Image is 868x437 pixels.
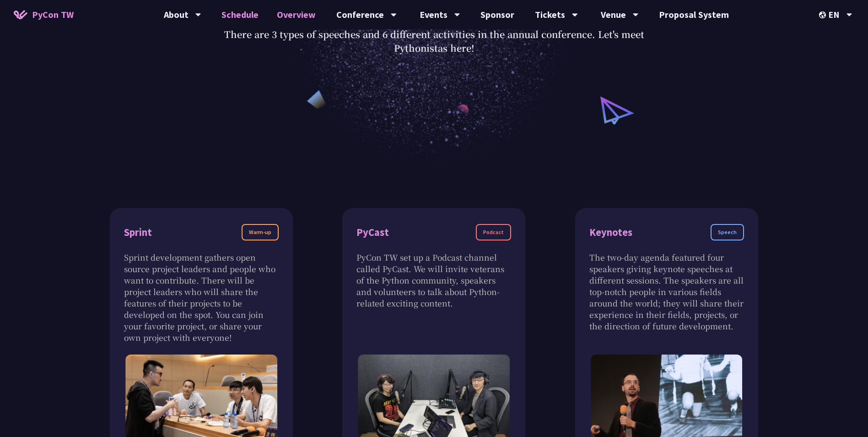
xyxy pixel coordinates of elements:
[124,224,152,240] div: Sprint
[32,8,74,22] span: PyCon TW
[14,10,27,19] img: Home icon of PyCon TW 2025
[589,251,744,332] p: The two-day agenda featured four speakers giving keynote speeches at different sessions. The spea...
[711,224,744,240] div: Speech
[242,224,279,240] div: Warm-up
[124,251,279,343] p: Sprint development gathers open source project leaders and people who want to contribute. There w...
[356,251,511,309] p: PyCon TW set up a Podcast channel called PyCast. We will invite veterans of the Python community,...
[356,224,389,240] div: PyCast
[819,11,828,18] img: Locale Icon
[476,224,511,240] div: Podcast
[589,224,632,240] div: Keynotes
[5,3,83,26] a: PyCon TW
[221,27,647,55] p: There are 3 types of speeches and 6 different activities in the annual conference. Let's meet Pyt...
